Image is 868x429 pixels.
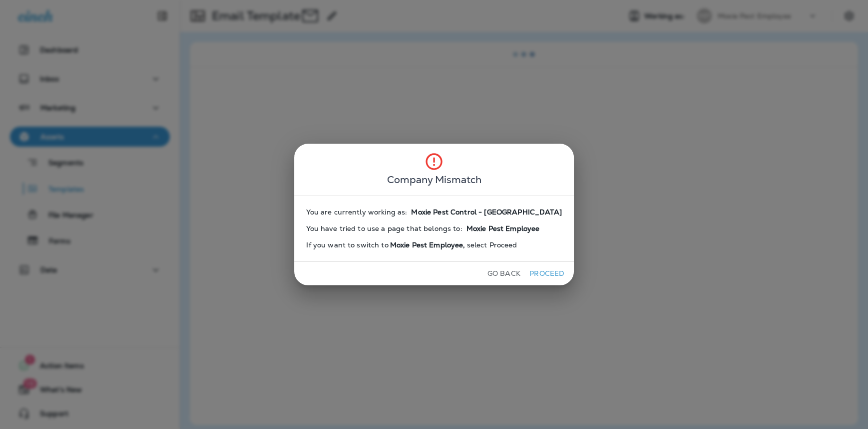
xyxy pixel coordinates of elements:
[528,266,566,281] button: Proceed
[483,266,524,281] button: Go Back
[466,224,540,233] span: Moxie Pest Employee
[466,241,517,249] span: select Proceed
[306,208,407,216] span: You are currently working as:
[389,241,467,249] span: Moxie Pest Employee ,
[306,224,462,233] span: You have tried to use a page that belongs to:
[306,241,388,249] span: If you want to switch to
[411,208,561,216] span: Moxie Pest Control - [GEOGRAPHIC_DATA]
[387,172,481,188] span: Company Mismatch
